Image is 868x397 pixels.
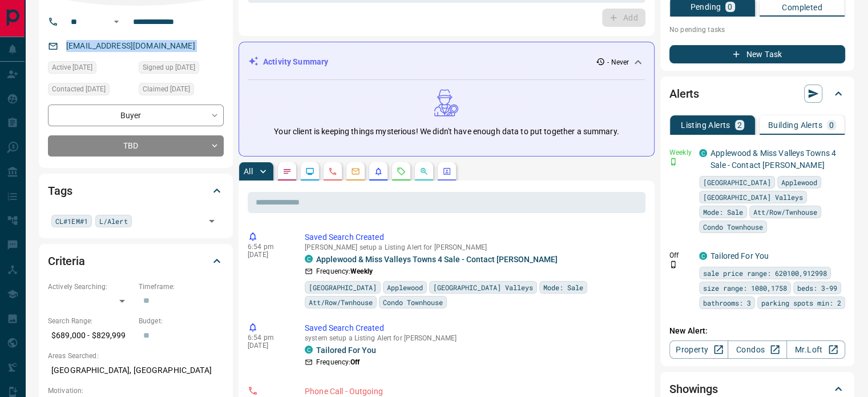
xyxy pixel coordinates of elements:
[669,85,699,103] h2: Alerts
[699,252,707,260] div: condos.ca
[48,83,133,99] div: Wed Nov 29 2023
[669,147,692,158] p: Weekly
[419,167,429,176] svg: Opportunities
[374,167,383,176] svg: Listing Alerts
[669,21,845,38] p: No pending tasks
[274,126,619,138] p: Your client is keeping things mysterious! We didn't have enough data to put together a summary.
[316,346,376,355] a: Tailored For You
[669,45,845,63] button: New Task
[305,334,641,342] p: system setup a Listing Alert for [PERSON_NAME]
[248,251,288,259] p: [DATE]
[703,177,771,188] span: [GEOGRAPHIC_DATA]
[48,316,133,326] p: Search Range:
[248,342,288,350] p: [DATE]
[48,135,224,157] div: TBD
[248,243,288,251] p: 6:54 pm
[48,252,85,270] h2: Criteria
[761,297,841,308] span: parking spots min: 2
[781,177,817,188] span: Applewood
[263,56,328,68] p: Activity Summary
[305,231,641,243] p: Saved Search Created
[99,215,128,227] span: L/Alert
[710,149,836,170] a: Applewood & Miss Valleys Towns 4 Sale - Contact [PERSON_NAME]
[52,83,106,95] span: Contacted [DATE]
[305,346,313,354] div: condos.ca
[703,267,827,279] span: sale price range: 620100,912998
[703,282,787,294] span: size range: 1080,1758
[48,282,133,292] p: Actively Searching:
[737,121,742,129] p: 2
[433,282,533,293] span: [GEOGRAPHIC_DATA] Valleys
[48,351,224,361] p: Areas Searched:
[669,80,845,107] div: Alerts
[305,167,314,176] svg: Lead Browsing Activity
[786,340,845,359] a: Mr.Loft
[48,182,72,200] h2: Tags
[143,62,195,73] span: Signed up [DATE]
[703,221,763,232] span: Condo Townhouse
[305,322,641,334] p: Saved Search Created
[48,361,224,380] p: [GEOGRAPHIC_DATA], [GEOGRAPHIC_DATA]
[66,41,195,50] a: [EMAIL_ADDRESS][DOMAIN_NAME]
[316,266,373,276] p: Frequency:
[248,334,288,342] p: 6:54 pm
[204,213,220,229] button: Open
[669,250,692,260] p: Off
[139,282,224,292] p: Timeframe:
[681,121,730,129] p: Listing Alerts
[397,167,406,176] svg: Requests
[309,282,377,293] span: [GEOGRAPHIC_DATA]
[139,83,224,99] div: Wed Nov 29 2023
[305,243,641,251] p: [PERSON_NAME] setup a Listing Alert for [PERSON_NAME]
[728,340,786,359] a: Condos
[48,177,224,204] div: Tags
[282,167,292,176] svg: Notes
[350,358,360,366] strong: Off
[48,326,133,345] p: $689,000 - $829,999
[690,3,721,11] p: Pending
[350,267,373,275] strong: Weekly
[55,215,88,227] span: CL#1EM#1
[48,386,224,396] p: Motivation:
[669,325,845,337] p: New Alert:
[829,121,834,129] p: 0
[48,247,224,275] div: Criteria
[387,282,423,293] span: Applewood
[710,251,769,260] a: Tailored For You
[797,282,837,294] span: beds: 3-99
[110,15,123,29] button: Open
[244,167,253,175] p: All
[48,61,133,77] div: Wed Nov 29 2023
[139,61,224,77] div: Thu Nov 23 2023
[607,57,629,67] p: - Never
[669,260,677,268] svg: Push Notification Only
[669,158,677,166] svg: Push Notification Only
[728,3,732,11] p: 0
[139,316,224,326] p: Budget:
[782,3,822,11] p: Completed
[703,206,743,218] span: Mode: Sale
[669,340,728,359] a: Property
[52,62,92,73] span: Active [DATE]
[543,282,583,293] span: Mode: Sale
[309,296,373,308] span: Att/Row/Twnhouse
[768,121,822,129] p: Building Alerts
[305,255,313,263] div: condos.ca
[753,206,817,218] span: Att/Row/Twnhouse
[351,167,360,176] svg: Emails
[442,167,451,176] svg: Agent Actions
[316,255,558,264] a: Applewood & Miss Valleys Towns 4 Sale - Contact [PERSON_NAME]
[703,297,751,308] span: bathrooms: 3
[328,167,337,176] svg: Calls
[248,51,645,73] div: Activity Summary- Never
[316,357,360,367] p: Frequency:
[383,296,443,308] span: Condo Townhouse
[48,105,224,126] div: Buyer
[699,149,707,157] div: condos.ca
[143,83,190,95] span: Claimed [DATE]
[703,191,803,203] span: [GEOGRAPHIC_DATA] Valleys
